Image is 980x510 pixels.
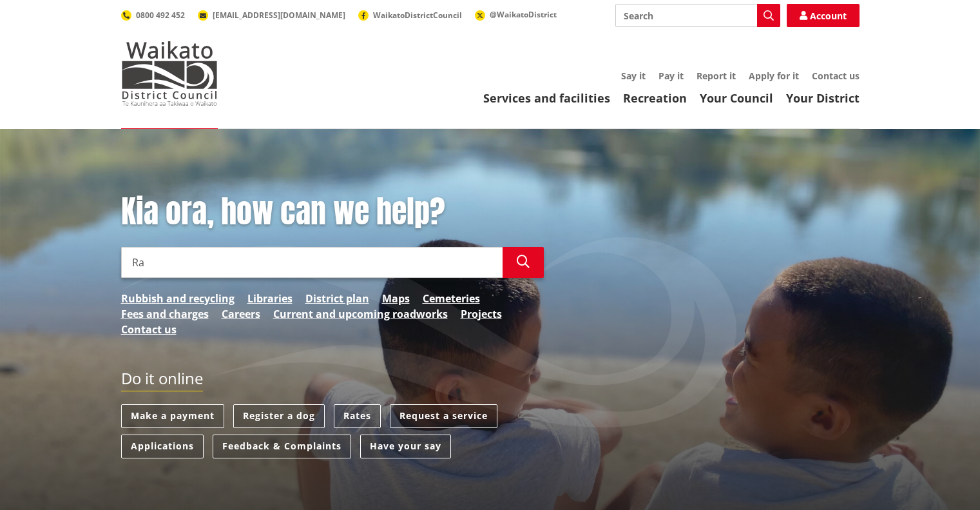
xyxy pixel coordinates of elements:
a: Fees and charges [121,306,209,322]
a: 0800 492 452 [121,10,185,21]
a: Your District [786,90,860,106]
a: Projects [461,306,502,322]
a: District plan [305,291,369,306]
a: Apply for it [749,70,799,82]
input: Search input [121,247,503,278]
span: 0800 492 452 [136,10,185,21]
a: Careers [222,306,260,322]
a: Rubbish and recycling [121,291,235,306]
a: Register a dog [233,404,325,428]
h1: Kia ora, how can we help? [121,193,544,231]
a: Say it [621,70,646,82]
a: Libraries [247,291,293,306]
a: @WaikatoDistrict [475,9,557,20]
a: Contact us [121,322,177,337]
a: Make a payment [121,404,224,428]
a: Applications [121,435,204,458]
a: Rates [334,404,381,428]
a: Maps [382,291,410,306]
span: WaikatoDistrictCouncil [373,10,462,21]
span: [EMAIL_ADDRESS][DOMAIN_NAME] [213,10,345,21]
a: Recreation [623,90,687,106]
a: Have your say [360,435,451,458]
a: Current and upcoming roadworks [273,306,448,322]
a: Request a service [390,404,497,428]
a: WaikatoDistrictCouncil [358,10,462,21]
a: [EMAIL_ADDRESS][DOMAIN_NAME] [198,10,345,21]
a: Contact us [812,70,860,82]
input: Search input [615,4,780,27]
a: Services and facilities [483,90,610,106]
a: Cemeteries [423,291,480,306]
a: Your Council [700,90,773,106]
span: @WaikatoDistrict [490,9,557,20]
img: Waikato District Council - Te Kaunihera aa Takiwaa o Waikato [121,41,218,106]
h2: Do it online [121,369,203,392]
a: Report it [697,70,736,82]
a: Account [787,4,860,27]
a: Pay it [658,70,684,82]
a: Feedback & Complaints [213,435,351,458]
